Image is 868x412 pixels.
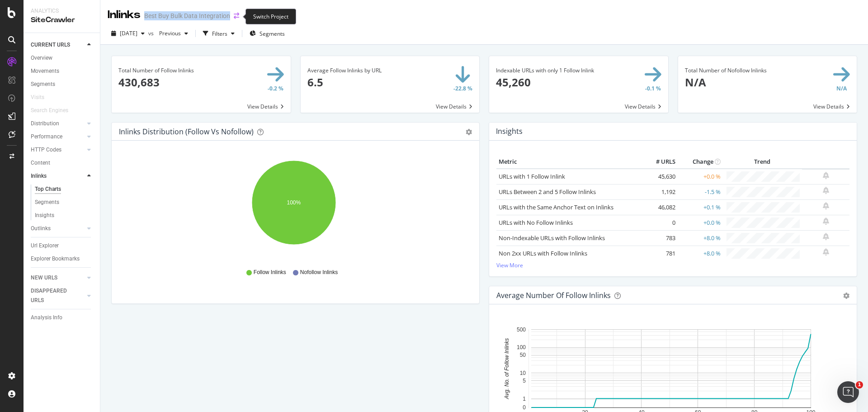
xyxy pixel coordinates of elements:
a: Movements [31,66,94,76]
a: CURRENT URLS [31,40,85,50]
text: Avg. No. of Follow Inlinks [504,338,510,400]
a: Inlinks [31,171,85,181]
a: URLs Between 2 and 5 Follow Inlinks [499,188,596,196]
a: Distribution [31,119,85,128]
div: Movements [31,66,59,76]
text: 100 [517,345,526,351]
span: 1 [856,381,863,388]
div: Switch Project [245,9,296,24]
text: 500 [517,327,526,333]
div: bell-plus [823,187,829,194]
div: Url Explorer [31,241,59,251]
div: Analytics [31,7,93,15]
iframe: Intercom live chat [837,381,859,403]
text: 10 [520,370,526,376]
span: Segments [259,30,285,38]
a: Top Charts [35,185,94,194]
a: Outlinks [31,224,85,233]
td: 783 [642,230,678,246]
a: Segments [35,198,94,207]
div: bell-plus [823,172,829,179]
text: 5 [523,378,526,384]
td: +8.0 % [678,246,723,261]
td: 0 [642,215,678,230]
a: Explorer Bookmarks [31,254,94,264]
td: +8.0 % [678,230,723,246]
div: bell-plus [823,202,829,209]
div: gear [843,293,849,299]
div: NEW URLS [31,273,57,283]
div: Best Buy Bulk Data Integration [144,11,230,20]
text: 1 [523,396,526,402]
div: Performance [31,132,62,142]
a: Visits [31,93,53,102]
div: Filters [212,30,227,38]
button: Segments [246,26,288,41]
h4: Insights [496,125,523,137]
a: HTTP Codes [31,145,85,155]
a: NEW URLS [31,273,85,283]
div: CURRENT URLS [31,40,70,50]
a: Search Engines [31,106,77,115]
th: Metric [496,155,642,169]
text: 50 [520,352,526,359]
button: Previous [156,26,192,41]
div: Visits [31,93,44,102]
div: Inlinks [31,171,47,181]
div: Overview [31,53,52,63]
div: SiteCrawler [31,15,93,25]
a: View More [496,261,849,269]
button: [DATE] [108,26,148,41]
a: URLs with the Same Anchor Text on Inlinks [499,203,613,211]
span: 2025 Mar. 18th [120,29,137,37]
a: Url Explorer [31,241,94,251]
td: +0.1 % [678,199,723,215]
td: 1,192 [642,184,678,199]
th: # URLS [642,155,678,169]
th: Trend [723,155,802,169]
td: -1.5 % [678,184,723,199]
div: Top Charts [35,185,61,194]
div: Search Engines [31,106,68,115]
span: Follow Inlinks [254,269,286,276]
div: bell-plus [823,233,829,240]
div: Average Number of Follow Inlinks [496,291,611,300]
a: Segments [31,80,94,89]
div: Outlinks [31,224,51,233]
a: URLs with No Follow Inlinks [499,218,573,227]
div: Content [31,158,50,168]
td: 781 [642,246,678,261]
div: bell-plus [823,218,829,225]
div: DISAPPEARED URLS [31,286,76,305]
div: gear [466,129,472,135]
td: 46,082 [642,199,678,215]
div: bell-plus [823,248,829,256]
td: +0.0 % [678,215,723,230]
svg: A chart. [119,155,469,260]
a: Non 2xx URLs with Follow Inlinks [499,249,587,257]
span: vs [148,29,156,37]
div: Segments [31,80,55,89]
a: Performance [31,132,85,142]
a: Content [31,158,94,168]
a: DISAPPEARED URLS [31,286,85,305]
button: Filters [199,26,238,41]
span: Previous [156,29,181,37]
th: Change [678,155,723,169]
text: 0 [523,404,526,411]
span: Nofollow Inlinks [300,269,338,276]
div: HTTP Codes [31,145,61,155]
td: +0.0 % [678,169,723,185]
div: Inlinks Distribution (Follow vs Nofollow) [119,127,254,136]
div: Distribution [31,119,59,128]
div: Insights [35,211,54,220]
a: Non-Indexable URLs with Follow Inlinks [499,234,605,242]
a: Overview [31,53,94,63]
div: Segments [35,198,59,207]
div: Analysis Info [31,313,62,322]
div: arrow-right-arrow-left [234,13,239,19]
a: URLs with 1 Follow Inlink [499,172,565,180]
a: Analysis Info [31,313,94,322]
td: 45,630 [642,169,678,185]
